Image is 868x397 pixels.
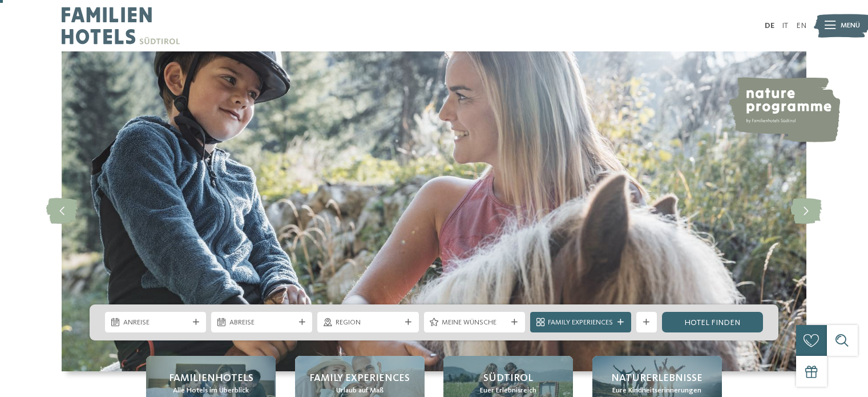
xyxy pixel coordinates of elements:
img: Familienhotels Südtirol: The happy family places [62,51,806,371]
span: Euer Erlebnisreich [480,386,536,396]
span: Menü [841,21,860,31]
a: EN [796,22,806,30]
a: IT [782,22,788,30]
span: Anreise [123,318,188,328]
span: Family Experiences [309,371,410,386]
span: Region [336,318,401,328]
span: Urlaub auf Maß [336,386,383,396]
span: Südtirol [483,371,533,386]
a: Hotel finden [662,312,763,332]
span: Meine Wünsche [442,318,507,328]
span: Alle Hotels im Überblick [173,386,249,396]
span: Abreise [229,318,294,328]
span: Eure Kindheitserinnerungen [612,386,701,396]
img: nature programme by Familienhotels Südtirol [727,77,840,142]
span: Family Experiences [548,318,613,328]
a: DE [765,22,774,30]
span: Naturerlebnisse [611,371,703,386]
span: Familienhotels [169,371,253,386]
